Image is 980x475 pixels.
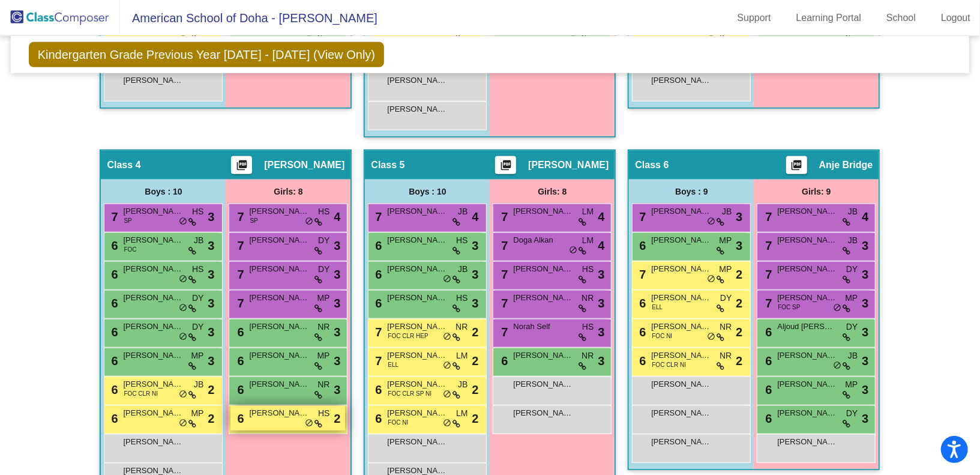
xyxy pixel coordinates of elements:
[107,159,140,171] span: Class 4
[208,323,214,341] span: 3
[387,321,447,333] span: [PERSON_NAME]
[777,436,837,448] span: [PERSON_NAME]
[736,265,742,283] span: 2
[234,297,244,310] span: 7
[387,205,447,217] span: [PERSON_NAME]
[387,74,447,86] span: [PERSON_NAME]
[635,159,669,171] span: Class 6
[208,294,214,312] span: 3
[651,292,711,304] span: [PERSON_NAME]
[388,418,408,427] span: FOC NI
[234,268,244,281] span: 7
[877,8,925,28] a: School
[234,325,244,339] span: 6
[443,274,451,284] span: do_not_disturb_alt
[651,436,711,448] span: [PERSON_NAME]
[513,378,573,390] span: [PERSON_NAME]
[598,294,604,312] span: 3
[208,352,214,370] span: 3
[495,156,516,174] button: Print Students Details
[472,410,478,428] span: 2
[848,205,858,218] span: JB
[387,103,447,115] span: [PERSON_NAME]
[372,239,382,252] span: 6
[833,361,841,371] span: do_not_disturb_alt
[179,217,187,226] span: do_not_disturb_alt
[651,263,711,275] span: [PERSON_NAME]
[777,292,837,304] span: [PERSON_NAME]
[334,294,340,312] span: 3
[513,321,573,333] span: Norah Self
[582,263,594,276] span: HS
[191,407,203,420] span: MP
[179,274,187,284] span: do_not_disturb_alt
[736,208,742,226] span: 3
[318,205,329,218] span: HS
[371,159,404,171] span: Class 5
[29,42,384,67] span: Kindergarten Grade Previous Year [DATE] - [DATE] (View Only)
[762,297,772,310] span: 7
[334,208,340,226] span: 4
[108,412,118,425] span: 6
[458,205,467,218] span: JB
[582,292,594,304] span: NR
[108,354,118,368] span: 6
[208,208,214,226] span: 3
[123,436,183,448] span: [PERSON_NAME]
[848,234,858,247] span: JB
[498,268,508,281] span: 7
[636,354,646,368] span: 6
[472,381,478,399] span: 2
[777,321,837,333] span: Aljoud [PERSON_NAME]
[490,180,615,204] div: Girls: 8
[231,156,252,174] button: Print Students Details
[862,410,868,428] span: 3
[762,210,772,223] span: 7
[179,332,187,342] span: do_not_disturb_alt
[582,349,594,362] span: NR
[387,349,447,362] span: [PERSON_NAME] [PERSON_NAME] [PERSON_NAME]
[636,239,646,252] span: 6
[846,407,858,420] span: DY
[372,325,382,339] span: 7
[192,321,203,333] span: DY
[249,292,309,304] span: [PERSON_NAME]
[317,292,329,304] span: MP
[334,265,340,283] span: 3
[234,210,244,223] span: 7
[443,419,451,428] span: do_not_disturb_alt
[387,292,447,304] span: [PERSON_NAME]
[208,237,214,255] span: 3
[846,263,858,276] span: DY
[108,268,118,281] span: 6
[762,412,772,425] span: 6
[513,407,573,419] span: [PERSON_NAME]
[120,8,377,28] span: American School of Doha - [PERSON_NAME]
[720,292,732,304] span: DY
[234,354,244,368] span: 6
[123,234,183,246] span: [PERSON_NAME]
[472,294,478,312] span: 3
[192,292,203,304] span: DY
[387,407,447,419] span: [PERSON_NAME]
[651,205,711,217] span: [PERSON_NAME] [PERSON_NAME]
[208,381,214,399] span: 2
[123,349,183,362] span: [PERSON_NAME]
[372,354,382,368] span: 7
[651,74,711,86] span: [PERSON_NAME]
[736,294,742,312] span: 2
[652,360,686,369] span: FOC CLR NI
[108,383,118,396] span: 6
[235,159,249,176] mat-icon: picture_as_pdf
[249,205,309,217] span: [PERSON_NAME]
[636,268,646,281] span: 7
[629,180,754,204] div: Boys : 9
[736,352,742,370] span: 2
[728,8,781,28] a: Support
[443,361,451,371] span: do_not_disturb_alt
[472,208,478,226] span: 4
[636,210,646,223] span: 7
[387,234,447,246] span: [PERSON_NAME]
[833,303,841,313] span: do_not_disturb_alt
[305,217,313,226] span: do_not_disturb_alt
